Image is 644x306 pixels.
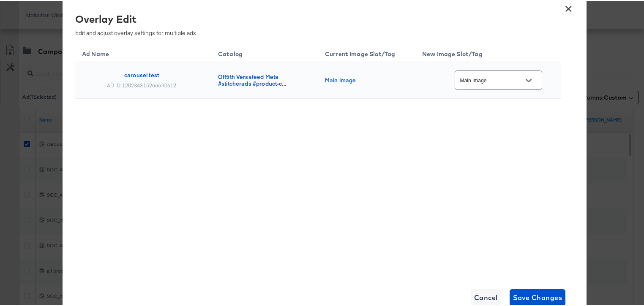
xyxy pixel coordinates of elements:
[474,290,498,302] span: Cancel
[218,49,254,57] span: Catalog
[415,42,561,61] th: New Image Slot/Tag
[318,42,415,61] th: Current Image Slot/Tag
[75,11,555,25] div: Overlay Edit
[471,288,501,305] button: Cancel
[218,72,308,86] div: Off5th Versafeed Meta #stitcherads #product-c...
[522,73,535,86] button: Open
[75,11,555,35] div: Edit and adjust overlay settings for multiple ads
[510,288,566,305] button: Save Changes
[107,81,177,87] div: AD ID: 120234315266690612
[513,290,562,302] span: Save Changes
[82,49,120,57] span: Ad Name
[325,76,405,82] div: Main image
[124,70,159,77] div: carousel test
